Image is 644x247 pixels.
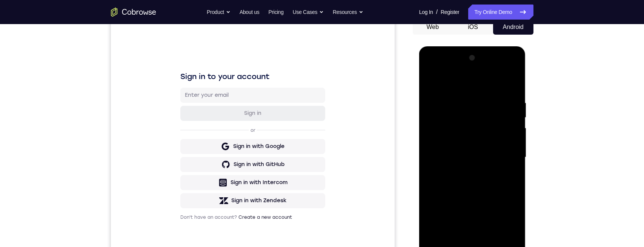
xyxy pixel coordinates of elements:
[293,5,324,20] button: Use Cases
[468,5,533,20] a: Try Online Demo
[123,141,174,149] div: Sign in with GitHub
[419,5,433,20] a: Log In
[69,156,214,171] button: Sign in with Intercom
[240,5,259,20] a: About us
[69,119,214,134] button: Sign in with Google
[441,5,459,20] a: Register
[120,159,177,167] div: Sign in with Intercom
[69,174,214,189] button: Sign in with Zendesk
[453,20,493,35] button: iOS
[69,195,214,201] p: Don't have an account?
[138,108,146,114] p: or
[333,5,363,20] button: Resources
[111,8,156,17] a: Go to the home page
[413,20,453,35] button: Web
[122,123,174,131] div: Sign in with Google
[69,137,214,152] button: Sign in with GitHub
[436,8,438,17] span: /
[207,5,231,20] button: Product
[493,20,533,35] button: Android
[128,195,181,200] a: Create a new account
[268,5,283,20] a: Pricing
[120,177,176,185] div: Sign in with Zendesk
